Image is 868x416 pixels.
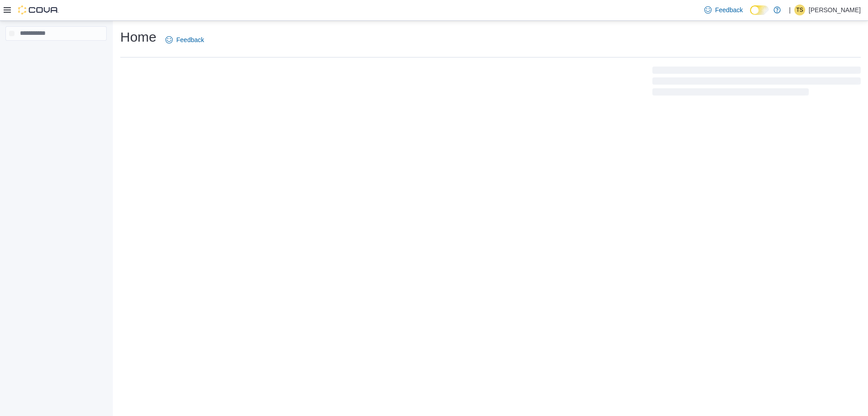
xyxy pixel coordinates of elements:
span: Loading [652,68,861,97]
span: TS [796,5,803,15]
span: Feedback [176,35,204,44]
h1: Home [120,28,156,46]
input: Dark Mode [750,5,769,15]
p: | [789,5,791,15]
span: Feedback [715,5,743,14]
nav: Complex example [5,43,107,64]
p: [PERSON_NAME] [809,5,861,15]
a: Feedback [701,1,746,19]
img: Cova [18,5,59,14]
a: Feedback [162,31,208,49]
div: Timothy Simpson [794,5,805,15]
